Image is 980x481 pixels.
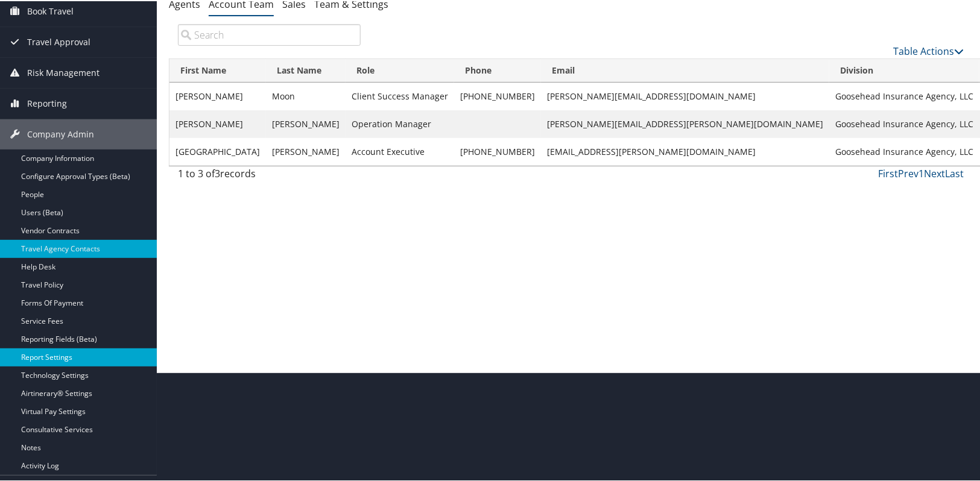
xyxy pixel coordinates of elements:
td: Goosehead Insurance Agency, LLC [829,109,979,137]
a: 1 [918,166,924,179]
td: [PHONE_NUMBER] [454,137,541,165]
th: Phone [454,58,541,81]
td: [PERSON_NAME][EMAIL_ADDRESS][DOMAIN_NAME] [541,81,829,109]
th: First Name: activate to sort column ascending [169,58,266,81]
td: [EMAIL_ADDRESS][PERSON_NAME][DOMAIN_NAME] [541,137,829,165]
td: [GEOGRAPHIC_DATA] [169,137,266,165]
td: Operation Manager [346,109,454,137]
td: [PERSON_NAME] [266,137,346,165]
span: Travel Approval [27,26,90,56]
td: [PHONE_NUMBER] [454,81,541,109]
td: Moon [266,81,346,109]
th: Email: activate to sort column ascending [541,58,829,81]
td: [PERSON_NAME] [266,109,346,137]
a: Prev [898,166,918,179]
td: Account Executive [346,137,454,165]
td: Goosehead Insurance Agency, LLC [829,137,979,165]
a: Last [945,166,964,179]
a: Next [924,166,945,179]
a: Table Actions [893,43,964,57]
td: Client Success Manager [346,81,454,109]
td: [PERSON_NAME][EMAIL_ADDRESS][PERSON_NAME][DOMAIN_NAME] [541,109,829,137]
th: Division: activate to sort column ascending [829,58,979,81]
input: Search [178,23,361,45]
span: Reporting [27,87,67,118]
td: [PERSON_NAME] [169,81,266,109]
th: Last Name: activate to sort column ascending [266,58,346,81]
span: Company Admin [27,118,94,148]
a: First [878,166,898,179]
span: 3 [215,166,220,179]
div: 1 to 3 of records [178,165,361,186]
td: Goosehead Insurance Agency, LLC [829,81,979,109]
td: [PERSON_NAME] [169,109,266,137]
th: Role: activate to sort column ascending [346,58,454,81]
span: Risk Management [27,57,100,87]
